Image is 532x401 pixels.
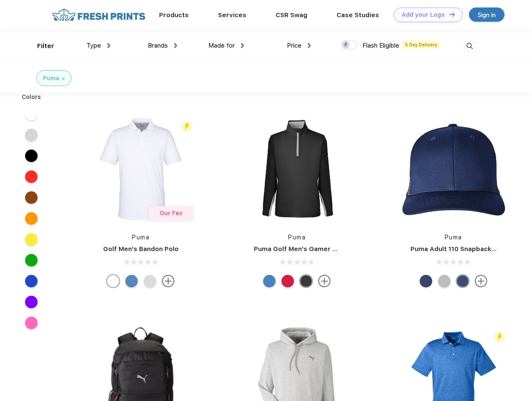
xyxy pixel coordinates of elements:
span: Our Fav [160,210,182,216]
a: Products [159,11,189,19]
a: Puma [445,234,462,241]
span: 5 Day Delivery [403,41,440,48]
div: High Rise [144,275,156,287]
img: more.svg [475,275,487,287]
img: dropdown.png [308,43,311,48]
img: flash_active_toggle.svg [181,121,193,132]
img: filter_cancel.svg [62,77,65,80]
img: fo%20logo%202.webp [50,8,148,22]
div: Puma [43,74,59,83]
img: DT [449,12,455,17]
img: desktop_search.svg [463,39,476,53]
a: Puma [288,234,306,241]
img: dropdown.png [174,43,177,48]
div: Puma Black [300,275,312,287]
span: Flash Eligible [362,42,399,49]
div: Sign in [478,10,496,20]
div: Peacoat with Qut Shd [420,275,432,287]
div: Bright White [107,275,119,287]
span: Price [287,42,301,49]
a: Puma [132,234,149,241]
img: flash_active_toggle.svg [494,331,505,343]
img: dropdown.png [107,43,110,48]
a: CSR Swag [276,11,307,19]
img: func=resize&h=266 [241,114,352,225]
div: Peacoat Qut Shd [456,275,469,287]
div: Filter [37,41,54,51]
a: Golf Men's Bandon Polo [103,245,179,253]
img: func=resize&h=266 [85,114,196,225]
span: Type [86,42,101,49]
span: Made for [208,42,235,49]
div: Lake Blue [125,275,138,287]
span: Brands [148,42,168,49]
a: Sign in [469,8,504,22]
div: Quarry with Brt Whit [438,275,451,287]
div: Ski Patrol [281,275,294,287]
img: more.svg [162,275,175,287]
a: Services [218,11,246,19]
div: Colors [15,93,48,102]
img: func=resize&h=266 [398,114,509,225]
div: Add your Logo [402,11,445,18]
img: dropdown.png [241,43,244,48]
div: Bright Cobalt [263,275,276,287]
a: Puma Golf Men's Gamer Golf Quarter-Zip [254,245,386,253]
img: more.svg [318,275,331,287]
